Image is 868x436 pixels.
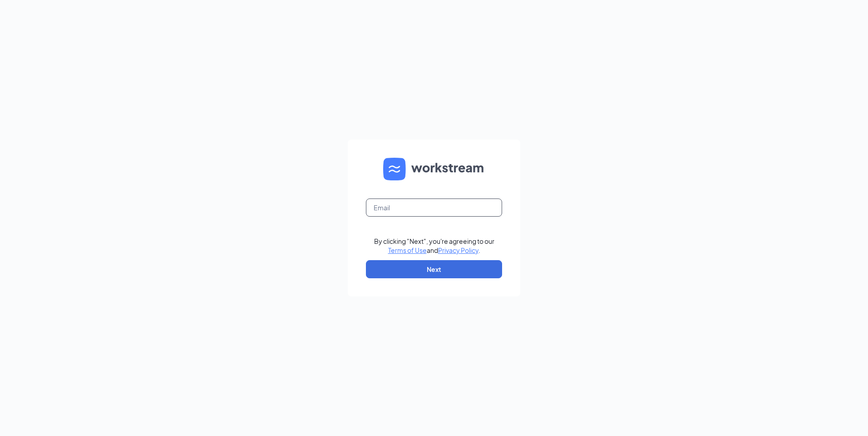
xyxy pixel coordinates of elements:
input: Email [366,199,502,217]
button: Next [366,260,502,278]
div: By clicking "Next", you're agreeing to our and . [374,237,494,255]
img: WS logo and Workstream text [383,158,485,180]
a: Privacy Policy [438,246,478,254]
a: Terms of Use [388,246,427,254]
